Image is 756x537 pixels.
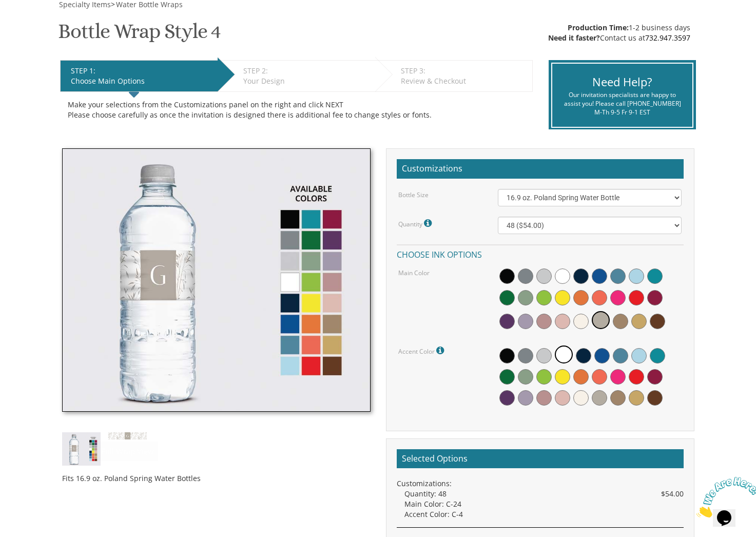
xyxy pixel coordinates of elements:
div: Fits 16.9 oz. Poland Spring Water Bottles [62,466,371,484]
div: Your Design [243,76,370,86]
iframe: chat widget [692,473,756,522]
img: strip4.jpg [108,432,147,439]
a: 732.947.3597 [645,33,690,43]
img: bottle-style4.jpg [62,432,101,465]
label: Accent Color [398,344,447,357]
img: bottle-style4.jpg [62,148,371,412]
div: Accent Color: C-4 [404,509,684,520]
h1: Bottle Wrap Style 4 [58,20,221,50]
h2: Customizations [397,159,684,179]
div: 1-2 business days Contact us at [548,23,690,43]
label: Bottle Size [398,190,429,199]
div: STEP 2: [243,66,370,76]
div: Customizations: [397,478,684,489]
span: Need it faster? [548,33,600,43]
span: Production Time: [568,23,629,32]
div: Review & Checkout [401,76,527,86]
div: STEP 3: [401,66,527,76]
h2: Selected Options [397,449,684,469]
span: $54.00 [661,489,684,499]
img: Chat attention grabber [4,4,68,45]
div: Need Help? [560,74,685,90]
div: STEP 1: [71,66,212,76]
label: Main Color [398,268,430,277]
h4: Choose ink options [397,244,684,262]
div: Choose Main Options [71,76,212,86]
div: Make your selections from the Customizations panel on the right and click NEXT Please choose care... [68,100,525,120]
div: Quantity: 48 [404,489,684,499]
div: Our invitation specialists are happy to assist you! Please call [PHONE_NUMBER] M-Th 9-5 Fr 9-1 EST [560,90,685,117]
div: Main Color: C-24 [404,499,684,509]
label: Quantity [398,217,434,230]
